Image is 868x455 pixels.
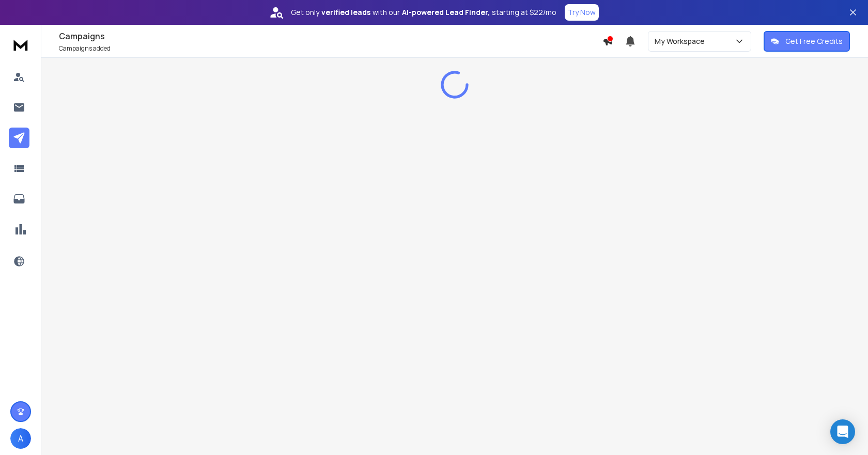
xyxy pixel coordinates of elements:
[59,44,602,53] p: Campaigns added
[568,7,596,18] p: Try Now
[565,4,599,21] button: Try Now
[764,31,850,52] button: Get Free Credits
[830,419,855,444] div: Open Intercom Messenger
[291,7,556,18] p: Get only with our starting at $22/mo
[59,30,602,42] h1: Campaigns
[10,35,31,54] img: logo
[402,7,490,18] strong: AI-powered Lead Finder,
[10,428,31,449] button: A
[321,7,370,18] strong: verified leads
[785,36,843,46] p: Get Free Credits
[655,36,709,46] p: My Workspace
